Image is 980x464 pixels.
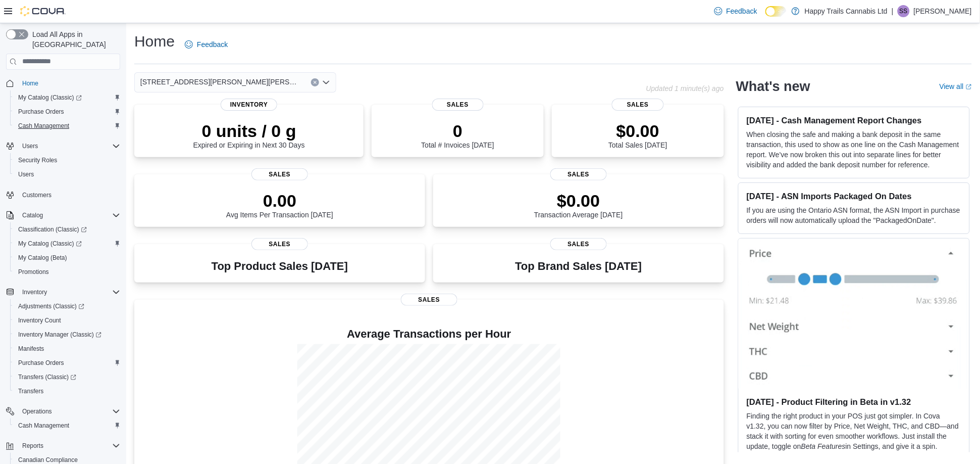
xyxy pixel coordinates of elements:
[18,422,69,430] span: Cash Management
[14,252,120,264] span: My Catalog (Beta)
[18,359,64,367] span: Purchase Orders
[14,314,120,327] span: Inventory Count
[14,357,120,369] span: Purchase Orders
[14,343,48,355] a: Manifests
[18,225,87,234] span: Classification (Classic)
[18,170,34,178] span: Users
[322,78,330,86] button: Open list of options
[2,208,124,222] button: Catalog
[10,299,124,313] a: Adjustments (Classic)
[10,167,124,181] button: Users
[18,331,101,339] span: Inventory Manager (Classic)
[608,121,667,141] p: $0.00
[421,121,494,149] div: Total # Invoices [DATE]
[914,5,972,17] p: [PERSON_NAME]
[14,238,86,250] a: My Catalog (Classic)
[193,121,305,149] div: Expired or Expiring in Next 30 Days
[18,189,120,201] span: Customers
[18,440,120,452] span: Reports
[18,240,82,248] span: My Catalog (Classic)
[193,121,305,141] p: 0 units / 0 g
[534,191,623,211] p: $0.00
[747,129,961,170] p: When closing the safe and making a bank deposit in the same transaction, this used to show as one...
[2,404,124,419] button: Operations
[14,420,120,432] span: Cash Management
[14,371,80,383] a: Transfers (Classic)
[10,105,124,119] button: Purchase Orders
[2,188,124,202] button: Customers
[727,6,757,16] span: Feedback
[18,108,64,116] span: Purchase Orders
[14,168,120,180] span: Users
[18,387,43,395] span: Transfers
[18,140,42,152] button: Users
[18,209,120,221] span: Catalog
[10,90,124,105] a: My Catalog (Classic)
[747,397,961,407] h3: [DATE] - Product Filtering in Beta in v1.32
[18,286,51,298] button: Inventory
[14,223,120,236] span: Classification (Classic)
[14,385,47,397] a: Transfers
[14,91,86,104] a: My Catalog (Classic)
[747,191,961,201] h3: [DATE] - ASN Imports Packaged On Dates
[10,342,124,356] button: Manifests
[142,328,716,340] h4: Average Transactions per Hour
[550,168,607,180] span: Sales
[18,373,76,381] span: Transfers (Classic)
[14,168,38,180] a: Users
[10,384,124,398] button: Transfers
[226,191,333,211] p: 0.00
[14,266,120,278] span: Promotions
[534,191,623,219] div: Transaction Average [DATE]
[14,420,73,432] a: Cash Management
[18,345,44,353] span: Manifests
[2,139,124,153] button: Users
[646,84,724,92] p: Updated 1 minute(s) ago
[14,329,106,341] a: Inventory Manager (Classic)
[181,34,232,55] a: Feedback
[20,6,66,16] img: Cova
[550,238,607,250] span: Sales
[18,286,120,298] span: Inventory
[22,191,51,199] span: Customers
[10,153,124,167] button: Security Roles
[18,302,84,310] span: Adjustments (Classic)
[18,77,120,89] span: Home
[18,156,57,164] span: Security Roles
[14,106,120,118] span: Purchase Orders
[18,405,56,417] button: Operations
[747,411,961,461] p: Finding the right product in your POS just got simpler. In Cova v1.32, you can now filter by Pric...
[801,442,846,450] em: Beta Features
[14,154,61,166] a: Security Roles
[311,78,319,86] button: Clear input
[14,357,68,369] a: Purchase Orders
[226,191,333,219] div: Avg Items Per Transaction [DATE]
[140,76,301,88] span: [STREET_ADDRESS][PERSON_NAME][PERSON_NAME]
[10,328,124,342] a: Inventory Manager (Classic)
[22,211,43,219] span: Catalog
[10,119,124,133] button: Cash Management
[18,77,42,89] a: Home
[14,154,120,166] span: Security Roles
[2,76,124,90] button: Home
[18,456,78,464] span: Canadian Compliance
[14,314,65,327] a: Inventory Count
[10,237,124,251] a: My Catalog (Classic)
[2,439,124,453] button: Reports
[608,121,667,149] div: Total Sales [DATE]
[212,260,348,272] h3: Top Product Sales [DATE]
[940,82,972,90] a: View allExternal link
[22,142,38,150] span: Users
[18,268,49,276] span: Promotions
[251,168,308,180] span: Sales
[14,266,53,278] a: Promotions
[22,442,43,450] span: Reports
[14,343,120,355] span: Manifests
[14,371,120,383] span: Transfers (Classic)
[421,121,494,141] p: 0
[18,140,120,152] span: Users
[10,251,124,265] button: My Catalog (Beta)
[14,223,91,236] a: Classification (Classic)
[10,370,124,384] a: Transfers (Classic)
